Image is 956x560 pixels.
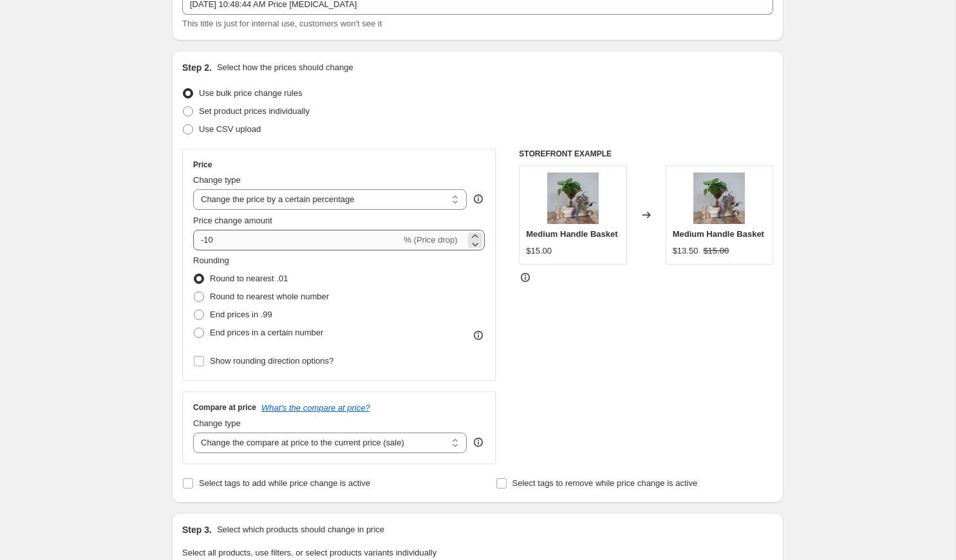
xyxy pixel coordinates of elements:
[199,478,370,488] span: Select tags to add while price change is active
[193,175,241,185] span: Change type
[261,403,370,413] button: What's the compare at price?
[193,418,241,428] span: Change type
[199,88,302,98] span: Use bulk price change rules
[199,124,261,134] span: Use CSV upload
[199,106,310,116] span: Set product prices individually
[210,292,329,301] span: Round to nearest whole number
[547,173,599,224] img: TestImage-2-2000_80x.jpg
[210,274,288,283] span: Round to nearest .01
[693,173,745,224] img: TestImage-2-2000_80x.jpg
[472,436,485,449] div: help
[182,61,212,74] h2: Step 2.
[182,548,436,557] span: Select all products, use filters, or select products variants individually
[193,256,229,265] span: Rounding
[217,61,353,74] p: Select how the prices should change
[472,192,485,205] div: help
[703,245,729,257] strike: $15.00
[210,328,323,337] span: End prices in a certain number
[193,216,272,225] span: Price change amount
[182,523,212,536] h2: Step 3.
[217,523,384,536] p: Select which products should change in price
[526,229,617,239] span: Medium Handle Basket
[519,149,773,159] h6: STOREFRONT EXAMPLE
[210,356,333,366] span: Show rounding direction options?
[193,402,256,413] h3: Compare at price
[673,245,698,257] div: $13.50
[526,245,552,257] div: $15.00
[193,230,401,250] input: -15
[210,310,272,319] span: End prices in .99
[182,19,382,28] span: This title is just for internal use, customers won't see it
[673,229,764,239] span: Medium Handle Basket
[193,160,212,170] h3: Price
[512,478,698,488] span: Select tags to remove while price change is active
[404,235,457,245] span: % (Price drop)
